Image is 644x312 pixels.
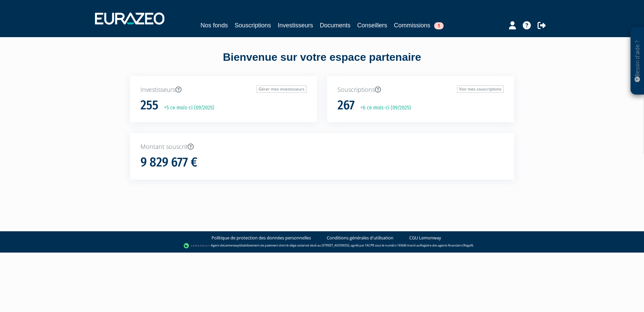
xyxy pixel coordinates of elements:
[200,21,228,30] a: Nos fonds
[125,50,519,76] div: Bienvenue sur votre espace partenaire
[327,235,393,241] a: Conditions générales d'utilisation
[357,21,387,30] a: Conseillers
[140,85,307,94] p: Investisseurs
[159,104,214,112] p: +5 ce mois-ci (09/2025)
[234,21,271,30] a: Souscriptions
[409,235,441,241] a: CGU Lemonway
[257,85,307,93] a: Gérer mes investisseurs
[420,243,473,248] a: Registre des agents financiers (Regafi)
[95,12,164,25] img: 1732889491-logotype_eurazeo_blanc_rvb.png
[140,142,504,151] p: Montant souscrit
[140,98,158,112] h1: 255
[212,235,311,241] a: Politique de protection des données personnelles
[224,243,239,248] a: Lemonway
[7,242,637,249] div: - Agent de (établissement de paiement dont le siège social est situé au [STREET_ADDRESS], agréé p...
[337,98,355,112] h1: 267
[457,85,504,93] a: Voir mes souscriptions
[394,21,444,30] a: Commissions1
[337,85,504,94] p: Souscriptions
[434,22,444,29] span: 1
[634,31,641,92] p: Besoin d'aide ?
[356,104,411,112] p: +6 ce mois-ci (09/2025)
[184,242,210,249] img: logo-lemonway.png
[320,21,351,30] a: Documents
[140,155,197,170] h1: 9 829 677 €
[278,21,313,30] a: Investisseurs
